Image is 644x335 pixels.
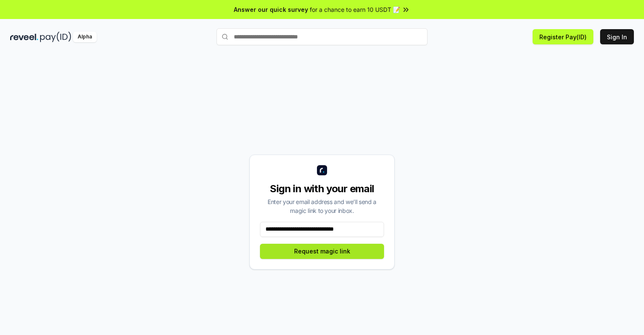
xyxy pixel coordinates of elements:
div: Sign in with your email [260,182,384,196]
button: Register Pay(ID) [533,29,593,44]
div: Alpha [73,32,97,42]
button: Request magic link [260,244,384,259]
img: logo_small [317,165,327,175]
span: Answer our quick survey [234,5,308,14]
img: pay_id [40,32,71,42]
button: Sign In [600,29,634,44]
img: reveel_dark [10,32,38,42]
span: for a chance to earn 10 USDT 📝 [310,5,400,14]
div: Enter your email address and we’ll send a magic link to your inbox. [260,197,384,215]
